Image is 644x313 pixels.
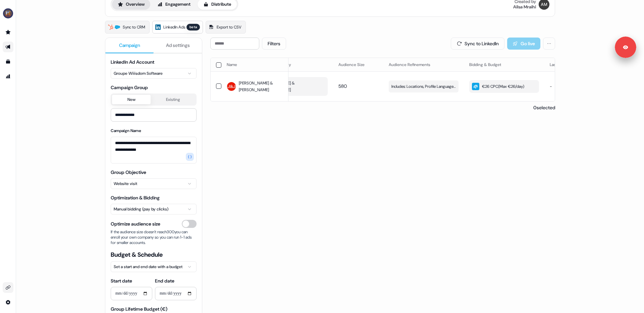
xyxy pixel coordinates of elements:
[111,278,132,284] label: Start date
[166,42,190,49] span: Ad settings
[155,278,174,284] label: End date
[3,282,13,293] a: Go to integrations
[258,77,328,96] button: [PERSON_NAME] & [PERSON_NAME]
[111,221,160,227] span: Optimize audience size
[543,38,555,50] button: More actions
[338,83,347,89] span: 580
[111,251,197,259] span: Budget & Schedule
[163,24,185,30] span: LinkedIn Ads
[253,58,333,71] th: LinkedIn company
[239,80,283,93] span: [PERSON_NAME] & [PERSON_NAME]
[111,306,167,312] label: Group Lifetime Budget (€)
[111,169,146,175] label: Group Objective
[112,95,151,104] button: New
[111,195,160,201] label: Optimization & Bidding
[3,297,13,308] a: Go to integrations
[151,95,195,104] button: Existing
[152,21,203,34] a: LinkedIn Adsbeta
[123,24,145,30] span: Sync to CRM
[544,71,585,101] td: -
[333,58,383,71] th: Audience Size
[262,38,286,50] button: Filters
[383,58,464,71] th: Audience Refinements
[469,80,539,93] button: €26 CPC(Max €26/day)
[186,24,200,30] div: beta
[261,80,324,93] span: [PERSON_NAME] & [PERSON_NAME]
[464,58,544,71] th: Bidding & Budget
[451,38,504,50] button: Sync to LinkedIn
[3,27,13,38] a: Go to prospects
[389,80,459,92] button: Includes: Locations, Profile Language, Job Titles
[3,42,13,52] a: Go to outbound experience
[111,128,141,133] label: Campaign Name
[119,42,140,49] span: Campaign
[531,104,555,111] p: 0 selected
[513,4,536,10] div: Ailsa Mraihi
[111,84,197,91] span: Campaign Group
[3,71,13,82] a: Go to attribution
[217,24,241,30] span: Export to CSV
[105,21,150,34] a: Sync to CRM
[182,220,197,228] button: Optimize audience size
[206,21,246,34] a: Export to CSV
[391,83,456,90] span: Includes: Locations, Profile Language, Job Titles
[111,59,154,65] label: LinkedIn Ad Account
[3,56,13,67] a: Go to templates
[544,58,585,71] th: Last Sync
[111,229,197,245] span: If the audience size doesn’t reach 300 you can enroll your own company so you can run 1-1 ads for...
[221,58,288,71] th: Name
[472,83,524,90] div: €26 CPC ( Max €26/day )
